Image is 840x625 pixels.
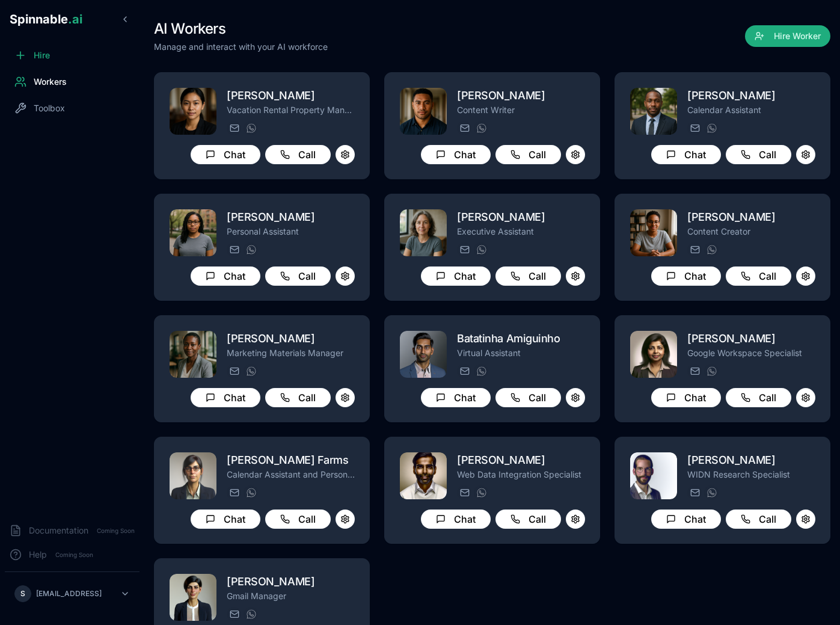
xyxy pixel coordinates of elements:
button: Chat [191,266,260,286]
img: Olivia Bennett [170,331,216,378]
p: Executive Assistant [457,226,585,238]
img: Victoria Blackwood [400,209,447,256]
button: WhatsApp [704,485,719,500]
button: Chat [421,266,491,286]
button: WhatsApp [474,364,488,378]
img: WhatsApp [707,366,717,376]
img: WhatsApp [707,488,717,497]
button: Chat [191,510,260,529]
img: DeAndre Johnson [630,88,677,135]
h2: [PERSON_NAME] [227,209,355,226]
button: WhatsApp [474,485,488,500]
p: Calendar Assistant and Personal Development Coach [227,469,355,481]
img: Anh Naing [170,88,216,135]
button: Call [726,266,791,286]
a: Hire Worker [745,31,830,43]
p: WIDN Research Specialist [687,469,815,481]
button: Send email to deandre_johnson@getspinnable.ai [687,121,702,135]
button: Chat [421,388,491,407]
span: Documentation [29,525,88,537]
button: Chat [191,388,260,407]
button: Send email to rachel.morgan@getspinnable.ai [687,242,702,257]
button: S[EMAIL_ADDRESS] [10,582,135,606]
button: Send email to olivia.bennett@getspinnable.ai [227,364,241,378]
button: Call [495,510,561,529]
img: WhatsApp [247,609,256,619]
img: Sandro Richardson [630,452,677,499]
span: Coming Soon [93,525,138,537]
button: Send email to jason.harlow@getspinnable.ai [457,485,471,500]
span: Coming Soon [52,549,97,561]
img: Rachel Morgan [630,209,677,256]
button: Send email to victoria.blackwood@getspinnable.ai [457,242,471,257]
button: WhatsApp [244,607,258,621]
h2: [PERSON_NAME] [687,452,815,469]
p: Calendar Assistant [687,104,815,116]
p: Marketing Materials Manager [227,347,355,359]
button: Call [726,388,791,407]
button: Send email to sara.farms@getspinnable.ai [227,485,241,500]
h2: [PERSON_NAME] [227,330,355,347]
button: Hire Worker [745,25,830,47]
button: Call [265,266,331,286]
img: Sara Farms [170,452,216,499]
img: WhatsApp [247,123,256,133]
p: [EMAIL_ADDRESS] [36,589,102,599]
h2: Batatinha Amiguinho [457,330,585,347]
button: WhatsApp [704,364,719,378]
button: WhatsApp [704,242,719,257]
p: Virtual Assistant [457,347,585,359]
img: WhatsApp [707,245,717,254]
img: WhatsApp [247,366,256,376]
button: Chat [421,510,491,529]
button: Call [495,266,561,286]
button: WhatsApp [474,121,488,135]
img: Emily Parker [630,331,677,378]
button: Send email to emily.parker@getspinnable.ai [687,364,702,378]
button: Chat [421,145,491,164]
h1: AI Workers [154,19,328,38]
img: WhatsApp [247,245,256,254]
button: Call [495,145,561,164]
img: Emma Thompson [170,574,216,621]
p: Manage and interact with your AI workforce [154,41,328,53]
button: WhatsApp [244,485,258,500]
span: .ai [68,12,82,26]
button: WhatsApp [474,242,488,257]
img: WhatsApp [477,488,486,497]
button: Chat [651,388,721,407]
h2: [PERSON_NAME] [687,330,815,347]
button: Call [265,388,331,407]
img: WhatsApp [477,245,486,254]
button: Call [265,510,331,529]
button: WhatsApp [244,364,258,378]
h2: [PERSON_NAME] Farms [227,452,355,469]
h2: [PERSON_NAME] [227,87,355,104]
span: Help [29,549,47,561]
p: Content Writer [457,104,585,116]
button: Chat [651,510,721,529]
h2: [PERSON_NAME] [457,452,585,469]
button: WhatsApp [244,121,258,135]
span: Workers [34,76,67,88]
button: Send email to axel.tanaka@getspinnable.ai [457,121,471,135]
p: Web Data Integration Specialist [457,469,585,481]
h2: [PERSON_NAME] [457,209,585,226]
button: Call [495,388,561,407]
span: Hire [34,49,50,61]
img: WhatsApp [477,123,486,133]
button: Chat [191,145,260,164]
p: Content Creator [687,226,815,238]
button: Call [726,145,791,164]
h2: [PERSON_NAME] [457,87,585,104]
button: Send email to anh.naing@getspinnable.ai [227,121,241,135]
img: WhatsApp [247,488,256,497]
button: Chat [651,266,721,286]
h2: [PERSON_NAME] [687,87,815,104]
button: Send email to s.richardson@getspinnable.ai [687,485,702,500]
button: Chat [651,145,721,164]
button: Send email to martha.reynolds@getspinnable.ai [227,242,241,257]
img: Batatinha Amiguinho [400,331,447,378]
img: Axel Tanaka [400,88,447,135]
img: Martha Reynolds [170,209,216,256]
